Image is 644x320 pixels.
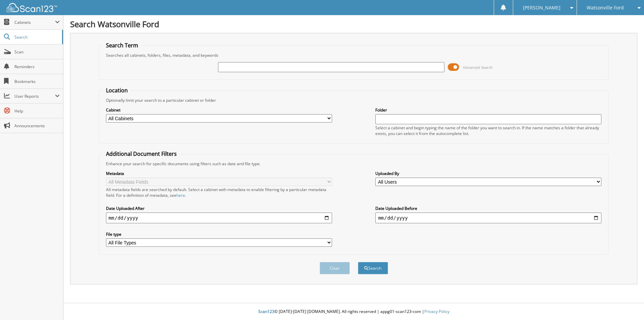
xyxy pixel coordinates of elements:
[375,107,601,113] label: Folder
[424,309,449,314] a: Privacy Policy
[106,205,332,211] label: Date Uploaded After
[14,19,55,25] span: Cabinets
[375,125,601,136] div: Select a cabinet and begin typing the name of the folder you want to search in. If the name match...
[106,187,332,198] div: All metadata fields are searched by default. Select a cabinet with metadata to enable filtering b...
[463,65,493,70] span: Advanced Search
[103,150,180,157] legend: Additional Document Filters
[14,93,55,99] span: User Reports
[14,79,60,84] span: Bookmarks
[106,231,332,237] label: File type
[106,213,332,223] input: start
[103,87,131,94] legend: Location
[587,6,624,10] span: Watsonville Ford
[176,192,185,198] a: here
[14,108,60,114] span: Help
[103,97,605,103] div: Optionally limit your search to a particular cabinet or folder
[7,3,57,12] img: scan123-logo-white.svg
[375,205,601,211] label: Date Uploaded Before
[258,309,274,314] span: Scan123
[103,52,605,58] div: Searches all cabinets, folders, files, metadata, and keywords
[14,34,59,40] span: Search
[320,262,350,274] button: Clear
[103,42,142,49] legend: Search Term
[106,107,332,113] label: Cabinet
[63,304,644,320] div: © [DATE]-[DATE] [DOMAIN_NAME]. All rights reserved | appg01-scan123-com |
[70,18,637,30] h1: Search Watsonville Ford
[375,171,601,176] label: Uploaded By
[375,213,601,223] input: end
[106,171,332,176] label: Metadata
[103,161,605,167] div: Enhance your search for specific documents using filters such as date and file type.
[523,6,560,10] span: [PERSON_NAME]
[14,123,60,129] span: Announcements
[14,64,60,70] span: Reminders
[358,262,388,274] button: Search
[14,49,60,55] span: Scan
